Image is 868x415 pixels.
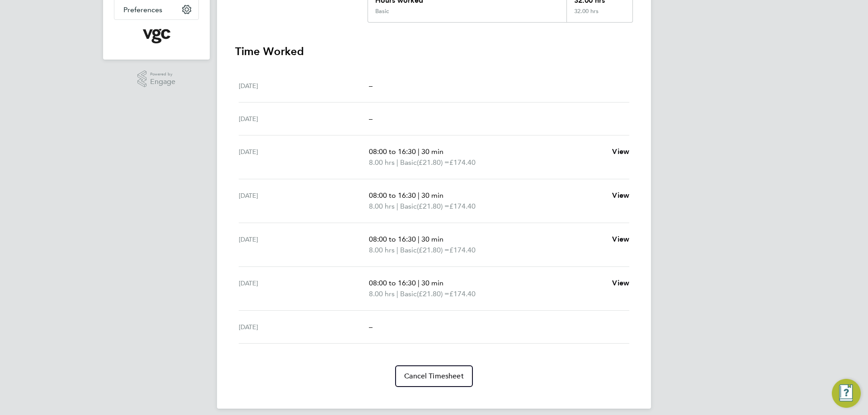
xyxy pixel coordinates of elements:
span: 8.00 hrs [369,202,395,210]
span: 8.00 hrs [369,158,395,167]
button: Cancel Timesheet [395,365,473,387]
span: Basic [400,201,417,212]
span: 08:00 to 16:30 [369,279,416,287]
span: 8.00 hrs [369,246,395,254]
div: [DATE] [239,278,369,299]
span: Basic [400,245,417,256]
span: | [396,202,398,210]
span: £174.40 [449,202,476,210]
div: [DATE] [239,190,369,212]
span: (£21.80) = [417,246,449,254]
div: [DATE] [239,146,369,168]
span: 08:00 to 16:30 [369,191,416,200]
a: Powered byEngage [137,70,176,88]
span: Cancel Timesheet [404,372,464,381]
span: 30 min [421,279,443,287]
span: Engage [150,78,175,86]
span: Basic [400,289,417,299]
a: Go to home page [114,29,199,43]
span: (£21.80) = [417,202,449,210]
h3: Time Worked [235,44,633,59]
span: View [612,147,629,156]
span: (£21.80) = [417,158,449,167]
span: Preferences [123,5,162,14]
span: Powered by [150,70,175,78]
a: View [612,190,629,201]
span: | [396,246,398,254]
span: – [369,322,373,331]
span: 08:00 to 16:30 [369,147,416,156]
span: £174.40 [449,246,476,254]
span: 30 min [421,147,443,156]
span: 08:00 to 16:30 [369,235,416,243]
span: 30 min [421,191,443,200]
span: – [369,114,373,123]
div: [DATE] [239,80,369,91]
span: £174.40 [449,289,476,298]
span: £174.40 [449,158,476,167]
div: [DATE] [239,113,369,124]
img: vgcgroup-logo-retina.png [143,29,170,43]
a: View [612,278,629,289]
span: | [418,235,420,243]
span: View [612,235,629,243]
span: | [396,289,398,298]
span: | [396,158,398,167]
span: | [418,147,420,156]
a: View [612,234,629,245]
div: Basic [375,8,389,15]
span: (£21.80) = [417,289,449,298]
div: [DATE] [239,322,369,332]
a: View [612,146,629,157]
span: – [369,81,373,90]
span: Basic [400,157,417,168]
span: View [612,191,629,200]
span: 8.00 hrs [369,289,395,298]
div: [DATE] [239,234,369,256]
span: | [418,279,420,287]
span: View [612,279,629,287]
button: Engage Resource Center [832,379,861,408]
span: | [418,191,420,200]
div: 32.00 hrs [566,8,632,22]
span: 30 min [421,235,443,243]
